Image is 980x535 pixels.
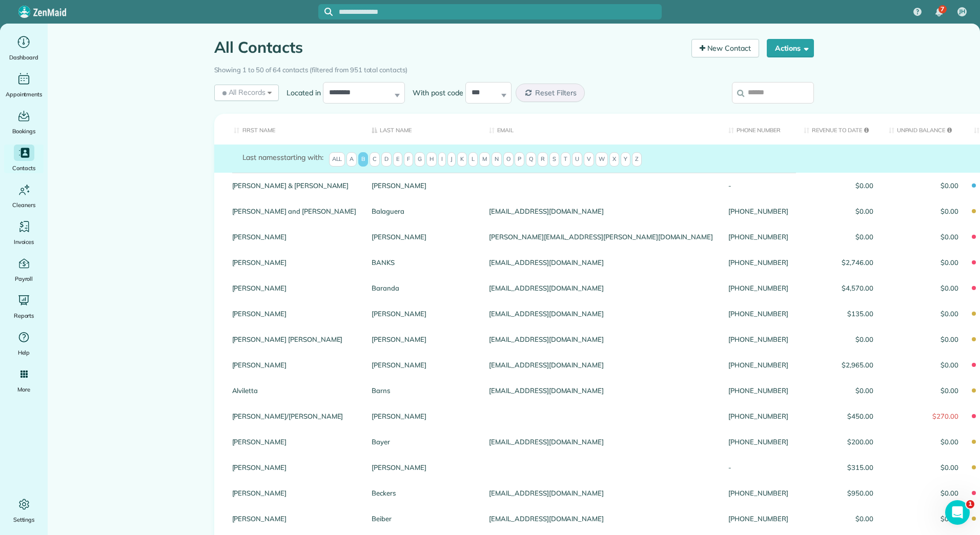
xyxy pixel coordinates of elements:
[889,464,958,471] span: $0.00
[232,515,357,522] a: [PERSON_NAME]
[358,152,368,167] span: B
[721,352,795,378] div: [PHONE_NUMBER]
[721,480,795,506] div: [PHONE_NUMBER]
[721,250,795,275] div: [PHONE_NUMBER]
[214,39,684,56] h1: All Contacts
[691,39,759,57] a: New Contact
[481,480,721,506] div: [EMAIL_ADDRESS][DOMAIN_NAME]
[481,378,721,403] div: [EMAIL_ADDRESS][DOMAIN_NAME]
[232,182,357,189] a: [PERSON_NAME] & [PERSON_NAME]
[4,34,44,63] a: Dashboard
[4,255,44,284] a: Payroll
[12,126,36,136] span: Bookings
[804,233,873,240] span: $0.00
[804,438,873,445] span: $200.00
[17,384,30,395] span: More
[889,515,958,522] span: $0.00
[503,152,514,167] span: O
[242,152,323,162] label: starting with:
[372,182,474,189] a: [PERSON_NAME]
[889,208,958,215] span: $0.00
[889,361,958,368] span: $0.00
[721,173,795,198] div: -
[481,275,721,301] div: [EMAIL_ADDRESS][DOMAIN_NAME]
[889,489,958,497] span: $0.00
[370,152,380,167] span: C
[15,274,33,284] span: Payroll
[14,311,34,321] span: Reports
[468,152,478,167] span: L
[889,387,958,394] span: $0.00
[889,182,958,189] span: $0.00
[966,500,974,508] span: 1
[796,114,881,145] th: Revenue to Date: activate to sort column ascending
[4,218,44,247] a: Invoices
[481,326,721,352] div: [EMAIL_ADDRESS][DOMAIN_NAME]
[959,8,965,16] span: JH
[447,152,456,167] span: J
[804,489,873,497] span: $950.00
[4,329,44,358] a: Help
[346,152,357,167] span: A
[438,152,446,167] span: I
[535,88,577,97] span: Reset Filters
[4,181,44,210] a: Cleaners
[232,336,357,343] a: [PERSON_NAME] [PERSON_NAME]
[372,387,474,394] a: Barns
[232,361,357,368] a: [PERSON_NAME]
[889,259,958,266] span: $0.00
[767,39,814,57] button: Actions
[232,438,357,445] a: [PERSON_NAME]
[372,284,474,292] a: Baranda
[804,515,873,522] span: $0.00
[4,496,44,525] a: Settings
[372,413,474,420] a: [PERSON_NAME]
[372,259,474,266] a: BANKS
[804,182,873,189] span: $0.00
[12,163,35,173] span: Contacts
[721,275,795,301] div: [PHONE_NUMBER]
[324,8,333,16] svg: Focus search
[232,259,357,266] a: [PERSON_NAME]
[4,145,44,173] a: Contacts
[214,114,364,145] th: First Name: activate to sort column ascending
[721,506,795,531] div: [PHONE_NUMBER]
[721,224,795,250] div: [PHONE_NUMBER]
[889,413,958,420] span: $270.00
[232,413,357,420] a: [PERSON_NAME]/[PERSON_NAME]
[549,152,559,167] span: S
[232,489,357,497] a: [PERSON_NAME]
[372,208,474,215] a: Balaguera
[928,1,950,24] div: 7 unread notifications
[889,310,958,317] span: $0.00
[804,336,873,343] span: $0.00
[721,429,795,455] div: [PHONE_NUMBER]
[393,152,402,167] span: E
[372,464,474,471] a: [PERSON_NAME]
[479,152,490,167] span: M
[481,352,721,378] div: [EMAIL_ADDRESS][DOMAIN_NAME]
[804,464,873,471] span: $315.00
[232,387,357,394] a: Alviletta
[632,152,642,167] span: Z
[381,152,392,167] span: D
[232,284,357,292] a: [PERSON_NAME]
[804,361,873,368] span: $2,965.00
[721,326,795,352] div: [PHONE_NUMBER]
[4,71,44,99] a: Appointments
[9,52,38,63] span: Dashboard
[232,310,357,317] a: [PERSON_NAME]
[372,310,474,317] a: [PERSON_NAME]
[13,515,35,525] span: Settings
[804,208,873,215] span: $0.00
[889,284,958,292] span: $0.00
[804,284,873,292] span: $4,570.00
[481,198,721,224] div: [EMAIL_ADDRESS][DOMAIN_NAME]
[621,152,630,167] span: Y
[889,438,958,445] span: $0.00
[572,152,582,167] span: U
[492,152,502,167] span: N
[721,378,795,403] div: [PHONE_NUMBER]
[372,233,474,240] a: [PERSON_NAME]
[232,464,357,471] a: [PERSON_NAME]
